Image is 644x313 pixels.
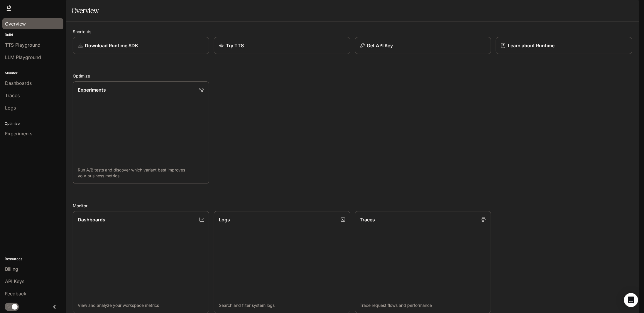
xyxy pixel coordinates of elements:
p: Download Runtime SDK [85,42,138,49]
p: View and analyze your workspace metrics [78,302,204,308]
p: Experiments [78,86,106,93]
p: Traces [360,216,375,223]
p: Run A/B tests and discover which variant best improves your business metrics [78,167,204,179]
a: Download Runtime SDK [73,37,209,54]
p: Logs [219,216,230,223]
p: Trace request flows and performance [360,302,486,308]
div: Open Intercom Messenger [624,293,638,307]
h2: Monitor [73,203,632,209]
p: Get API Key [367,42,393,49]
h2: Shortcuts [73,28,632,35]
p: Dashboards [78,216,105,223]
a: Try TTS [214,37,350,54]
button: Get API Key [355,37,491,54]
a: ExperimentsRun A/B tests and discover which variant best improves your business metrics [73,81,209,184]
p: Search and filter system logs [219,302,345,308]
h2: Optimize [73,73,632,79]
h1: Overview [72,5,99,16]
p: Try TTS [226,42,244,49]
p: Learn about Runtime [508,42,555,49]
a: Learn about Runtime [496,37,632,54]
